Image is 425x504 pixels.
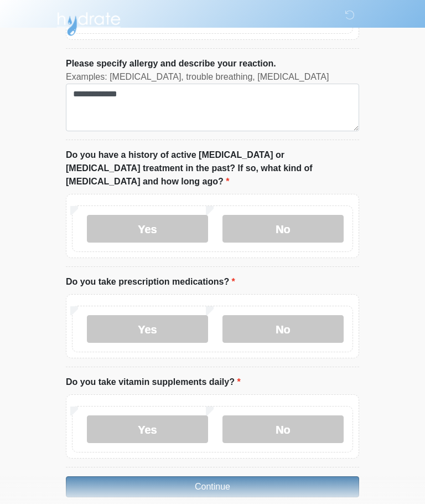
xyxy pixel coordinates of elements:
[87,415,208,443] label: Yes
[66,148,359,188] label: Do you have a history of active [MEDICAL_DATA] or [MEDICAL_DATA] treatment in the past? If so, wh...
[66,70,359,84] div: Examples: [MEDICAL_DATA], trouble breathing, [MEDICAL_DATA]
[66,376,241,389] label: Do you take vitamin supplements daily?
[87,315,208,343] label: Yes
[55,8,122,37] img: Hydrate IV Bar - Arcadia Logo
[222,315,344,343] label: No
[87,215,208,243] label: Yes
[222,415,344,443] label: No
[222,215,344,243] label: No
[66,57,276,70] label: Please specify allergy and describe your reaction.
[66,476,359,497] button: Continue
[66,275,235,289] label: Do you take prescription medications?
